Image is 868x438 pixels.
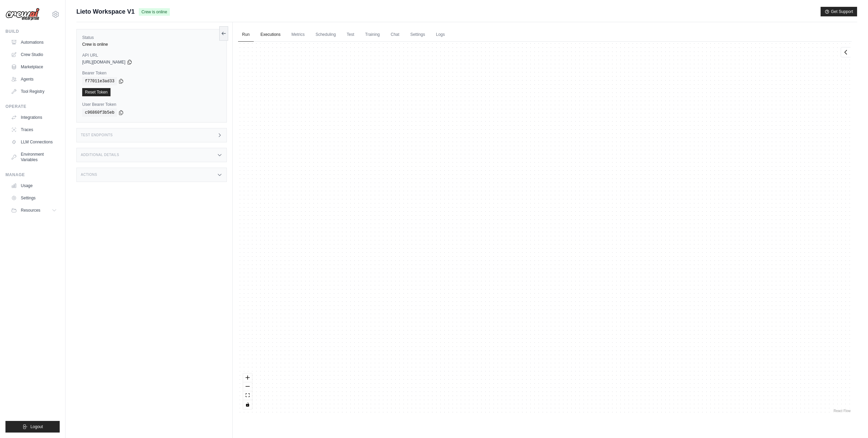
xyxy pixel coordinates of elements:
[82,109,117,117] code: c96860f3b5eb
[82,35,221,40] label: Status
[834,405,868,438] iframe: Chat Widget
[8,49,60,60] a: Crew Studio
[834,405,868,438] div: 채팅 위젯
[82,70,221,76] label: Bearer Token
[821,7,857,16] button: Get Support
[361,28,384,42] a: Training
[8,37,60,48] a: Automations
[5,104,60,109] div: Operate
[343,28,358,42] a: Test
[8,180,60,191] a: Usage
[8,205,60,216] button: Resources
[8,112,60,123] a: Integrations
[81,153,119,157] h3: Additional Details
[5,29,60,34] div: Build
[243,373,252,382] button: zoom in
[387,28,403,42] a: Chat
[82,102,221,107] label: User Bearer Token
[82,59,126,65] span: [URL][DOMAIN_NAME]
[76,7,135,16] span: Lieto Workspace V1
[5,8,40,21] img: Logo
[81,133,113,137] h3: Test Endpoints
[8,137,60,147] a: LLM Connections
[8,74,60,85] a: Agents
[8,193,60,203] a: Settings
[8,61,60,72] a: Marketplace
[81,173,97,177] h3: Actions
[406,28,429,42] a: Settings
[21,208,40,213] span: Resources
[311,28,340,42] a: Scheduling
[243,373,252,409] div: React Flow controls
[5,421,60,433] button: Logout
[432,28,449,42] a: Logs
[5,172,60,178] div: Manage
[243,391,252,400] button: fit view
[82,53,221,58] label: API URL
[82,42,221,47] div: Crew is online
[834,409,851,413] a: React Flow attribution
[8,124,60,135] a: Traces
[288,28,309,42] a: Metrics
[139,8,170,16] span: Crew is online
[256,28,285,42] a: Executions
[82,88,111,96] a: Reset Token
[243,400,252,409] button: toggle interactivity
[243,382,252,391] button: zoom out
[30,424,43,429] span: Logout
[8,86,60,97] a: Tool Registry
[238,28,254,42] a: Run
[8,149,60,165] a: Environment Variables
[82,77,117,85] code: f77011e3ad33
